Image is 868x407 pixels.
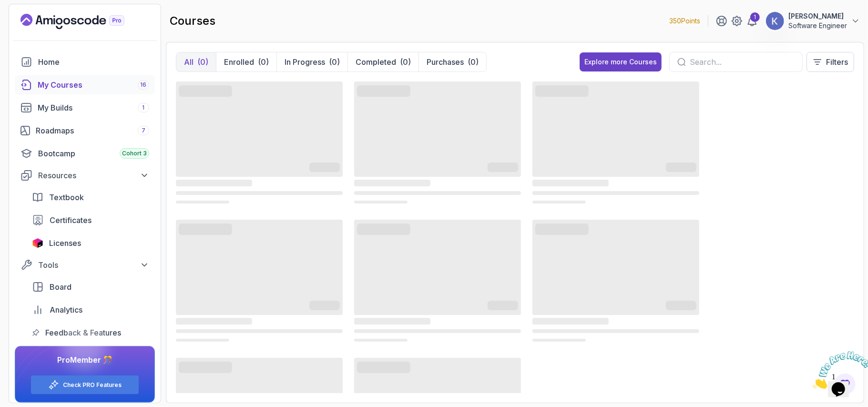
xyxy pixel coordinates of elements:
[826,56,848,68] p: Filters
[179,364,232,371] span: ‌
[532,80,699,206] div: card loading ui
[216,52,276,71] button: Enrolled(0)
[427,56,464,68] p: Purchases
[26,234,155,253] a: licenses
[176,318,252,325] span: ‌
[809,347,868,393] iframe: chat widget
[50,281,71,293] span: Board
[179,225,232,233] span: ‌
[532,201,586,203] span: ‌
[170,13,215,29] h2: courses
[468,56,479,68] div: (0)
[532,339,586,342] span: ‌
[354,220,521,315] span: ‌
[38,79,149,91] div: My Courses
[766,11,860,31] button: user profile image[PERSON_NAME]Software Engineer
[354,191,521,195] span: ‌
[38,148,149,159] div: Bootcamp
[179,87,232,95] span: ‌
[580,52,662,71] button: Explore more Courses
[15,98,155,117] a: builds
[357,225,410,233] span: ‌
[20,14,146,29] a: Landing page
[532,81,699,177] span: ‌
[49,237,81,249] span: Licenses
[122,150,147,157] span: Cohort 3
[354,318,430,325] span: ‌
[488,164,518,172] span: ‌
[15,144,155,163] a: bootcamp
[176,80,343,206] div: card loading ui
[142,127,145,134] span: 7
[276,52,347,71] button: In Progress(0)
[15,167,155,184] button: Resources
[143,104,145,112] span: 1
[746,15,758,27] a: 1
[176,329,343,333] span: ‌
[354,80,521,206] div: card loading ui
[666,164,696,172] span: ‌
[807,52,854,72] button: Filters
[788,11,847,21] p: [PERSON_NAME]
[176,81,343,177] span: ‌
[532,180,609,186] span: ‌
[357,87,410,95] span: ‌
[26,277,155,296] a: board
[766,12,784,30] img: user profile image
[176,220,343,315] span: ‌
[26,211,155,230] a: certificates
[532,329,699,333] span: ‌
[666,303,696,310] span: ‌
[258,56,269,68] div: (0)
[176,218,343,345] div: card loading ui
[400,56,411,68] div: (0)
[184,56,194,68] p: All
[354,201,408,203] span: ‌
[356,56,396,68] p: Completed
[532,191,699,195] span: ‌
[50,214,92,226] span: Certificates
[354,180,430,186] span: ‌
[15,52,155,71] a: home
[750,12,760,22] div: 1
[45,327,121,338] span: Feedback & Features
[532,318,609,325] span: ‌
[31,375,139,395] button: Check PRO Features
[15,75,155,94] a: courses
[224,56,254,68] p: Enrolled
[141,81,147,89] span: 16
[584,57,657,67] div: Explore more Courses
[357,364,410,371] span: ‌
[354,329,521,333] span: ‌
[38,102,149,113] div: My Builds
[176,339,229,342] span: ‌
[309,303,340,310] span: ‌
[329,56,340,68] div: (0)
[38,259,149,271] div: Tools
[32,238,43,248] img: jetbrains icon
[419,52,486,71] button: Purchases(0)
[347,52,419,71] button: Completed(0)
[197,56,208,68] div: (0)
[354,81,521,177] span: ‌
[176,180,252,186] span: ‌
[354,218,521,345] div: card loading ui
[15,121,155,140] a: roadmaps
[285,56,325,68] p: In Progress
[532,220,699,315] span: ‌
[49,192,84,203] span: Textbook
[4,4,63,41] img: Chat attention grabber
[176,201,229,203] span: ‌
[354,339,408,342] span: ‌
[309,164,340,172] span: ‌
[36,125,149,136] div: Roadmaps
[4,4,8,12] span: 1
[63,381,122,389] a: Check PRO Features
[532,218,699,345] div: card loading ui
[788,21,847,31] p: Software Engineer
[15,256,155,274] button: Tools
[50,304,82,315] span: Analytics
[26,323,155,342] a: feedback
[26,188,155,207] a: textbook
